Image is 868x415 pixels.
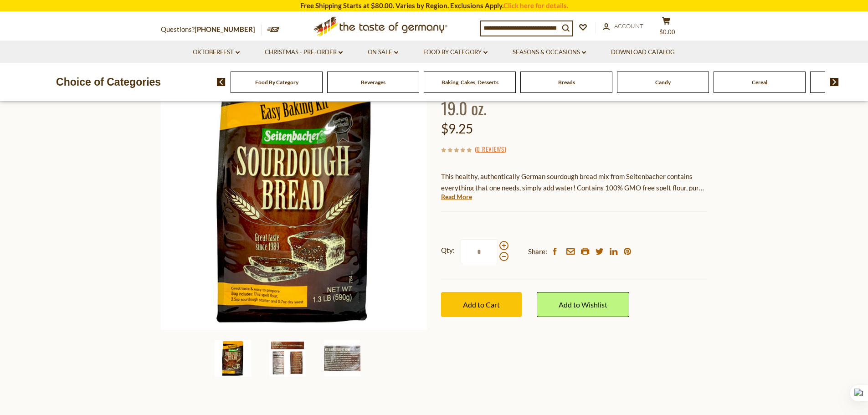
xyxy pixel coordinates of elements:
[441,245,455,256] strong: Qty:
[461,239,498,264] input: Qty:
[830,78,839,86] img: next arrow
[269,340,306,377] img: Seitenbacher German Sourdough Bread Mix, 19.0 oz.
[441,171,708,194] p: This healthy, authentically German sourdough bread mix from Seitenbacher contains everything that...
[423,47,488,57] a: Food By Category
[752,79,767,86] a: Cereal
[193,47,240,57] a: Oktoberfest
[477,144,504,154] a: 0 Reviews
[265,47,343,57] a: Christmas - PRE-ORDER
[513,47,586,57] a: Seasons & Occasions
[614,22,643,30] span: Account
[195,25,255,33] a: [PHONE_NUMBER]
[537,292,629,317] a: Add to Wishlist
[655,79,671,86] a: Candy
[659,28,675,36] span: $0.00
[463,300,500,309] span: Add to Cart
[603,21,643,31] a: Account
[653,16,680,39] button: $0.00
[368,47,398,57] a: On Sale
[441,192,472,201] a: Read More
[558,79,575,86] a: Breads
[161,63,427,330] img: Seitenbacher German Sourdough Bread Mix, 19.0 oz.
[217,78,226,86] img: previous arrow
[503,1,568,10] a: Click here for details.
[475,144,506,154] span: ( )
[442,79,498,86] a: Baking, Cakes, Desserts
[441,292,522,317] button: Add to Cart
[361,79,385,86] a: Beverages
[255,79,298,86] a: Food By Category
[611,47,675,57] a: Download Catalog
[441,121,473,136] span: $9.25
[528,246,547,257] span: Share:
[215,340,251,377] img: Seitenbacher German Sourdough Bread Mix, 19.0 oz.
[324,340,360,377] img: Seitenbacher German Sourdough Bread Mix, 19.0 oz.
[161,24,262,36] p: Questions?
